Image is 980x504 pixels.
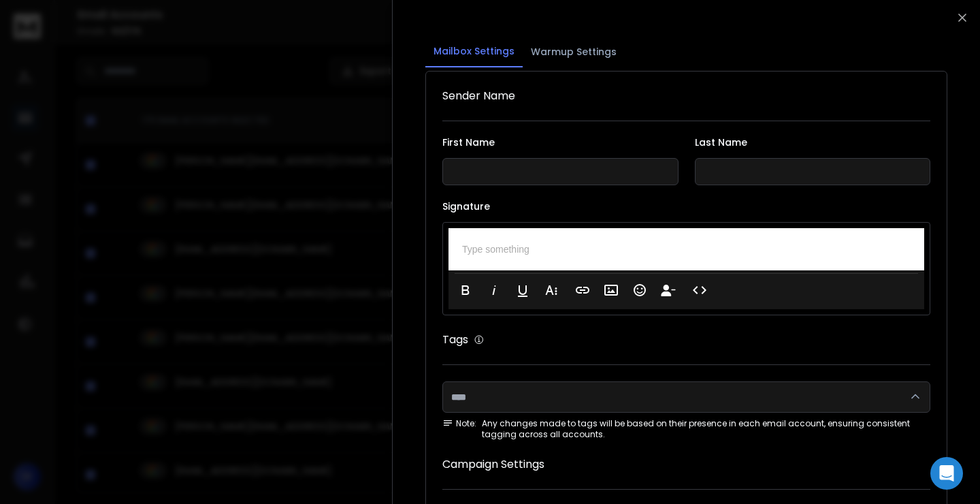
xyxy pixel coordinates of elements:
button: Mailbox Settings [425,36,523,67]
button: Bold (⌘B) [453,277,478,304]
h1: Tags [442,332,468,348]
button: More Text [538,277,564,304]
div: Open Intercom Messenger [930,457,963,490]
div: Any changes made to tags will be based on their presence in each email account, ensuring consiste... [442,418,930,440]
label: First Name [442,138,679,147]
button: Italic (⌘I) [481,277,507,304]
h1: Sender Name [442,88,930,104]
button: Warmup Settings [523,37,625,67]
span: Note: [442,418,476,429]
button: Insert Image (⌘P) [598,277,624,304]
button: Underline (⌘U) [510,277,536,304]
button: Emoticons [627,277,653,304]
button: Insert Unsubscribe Link [655,277,681,304]
h1: Campaign Settings [442,456,930,473]
label: Signature [442,202,930,211]
button: Insert Link (⌘K) [570,277,595,304]
label: Last Name [695,138,931,147]
button: Code View [687,277,713,304]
